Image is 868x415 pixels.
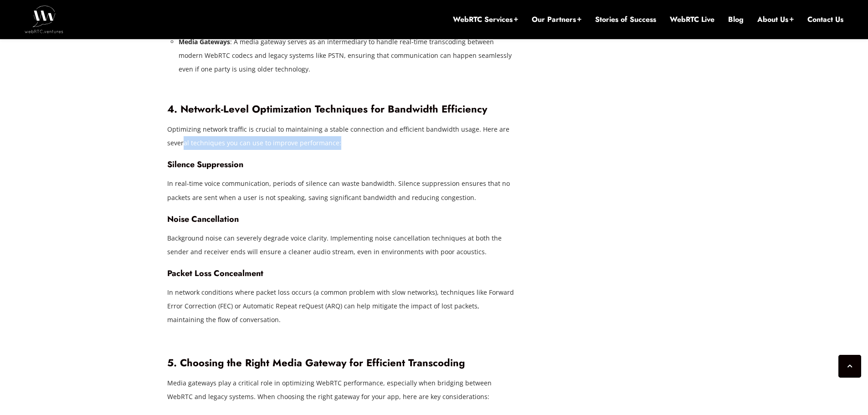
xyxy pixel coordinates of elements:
a: WebRTC Live [670,15,714,25]
p: Media gateways play a critical role in optimizing WebRTC performance, especially when bridging be... [167,376,518,404]
p: Optimizing network traffic is crucial to maintaining a stable connection and efficient bandwidth ... [167,123,518,150]
h4: Noise Cancellation [167,214,518,224]
li: : A media gateway serves as an intermediary to handle real-time transcoding between modern WebRTC... [179,35,518,76]
p: In network conditions where packet loss occurs (a common problem with slow networks), techniques ... [167,286,518,327]
a: WebRTC Services [453,15,518,25]
p: Background noise can severely degrade voice clarity. Implementing noise cancellation techniques a... [167,231,518,259]
h3: 5. Choosing the Right Media Gateway for Efficient Transcoding [167,357,518,369]
strong: Media Gateways [179,37,230,46]
a: Blog [728,15,744,25]
p: In real-time voice communication, periods of silence can waste bandwidth. Silence suppression ens... [167,177,518,204]
img: WebRTC.ventures [25,5,63,33]
a: Contact Us [807,15,843,25]
a: Stories of Success [595,15,656,25]
a: Our Partners [532,15,581,25]
h4: Silence Suppression [167,159,518,169]
h3: 4. Network-Level Optimization Techniques for Bandwidth Efficiency [167,103,518,115]
h4: Packet Loss Concealment [167,268,518,278]
a: About Us [757,15,794,25]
